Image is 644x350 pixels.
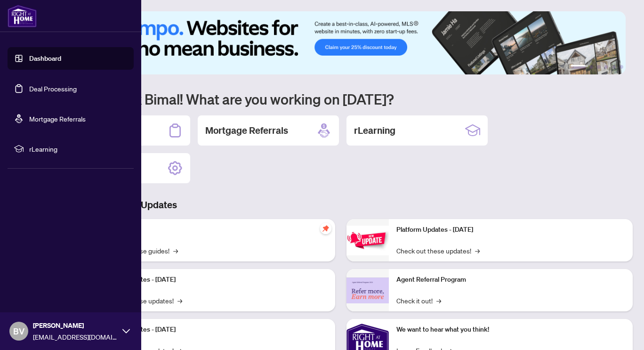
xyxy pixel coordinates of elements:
a: Check it out!→ [396,295,441,306]
p: Platform Updates - [DATE] [396,225,625,235]
button: 1 [571,65,586,69]
span: rLearning [29,144,127,154]
button: 6 [620,65,623,69]
a: Deal Processing [29,84,77,93]
h2: Mortgage Referrals [205,124,288,137]
a: Mortgage Referrals [29,114,86,123]
button: 3 [597,65,601,69]
span: BV [13,325,24,338]
span: pushpin [320,223,331,234]
img: Platform Updates - June 23, 2025 [346,226,389,255]
p: Agent Referral Program [396,275,625,285]
button: 2 [589,65,593,69]
img: Slide 0 [49,11,626,74]
p: Platform Updates - [DATE] [99,275,328,285]
a: Dashboard [29,54,61,63]
span: → [173,245,178,256]
a: Check out these updates!→ [396,245,480,256]
img: Agent Referral Program [346,277,389,303]
span: [EMAIL_ADDRESS][DOMAIN_NAME] [33,332,118,342]
button: 4 [604,65,608,69]
p: We want to hear what you think! [396,325,625,335]
span: [PERSON_NAME] [33,320,118,331]
span: → [475,245,480,256]
h2: rLearning [354,124,395,137]
span: → [436,295,441,306]
img: logo [8,5,37,27]
p: Platform Updates - [DATE] [99,325,328,335]
h1: Welcome back Bimal! What are you working on [DATE]? [49,90,633,108]
button: 5 [612,65,616,69]
span: → [177,295,182,306]
h3: Brokerage & Industry Updates [49,198,633,212]
p: Self-Help [99,225,328,235]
